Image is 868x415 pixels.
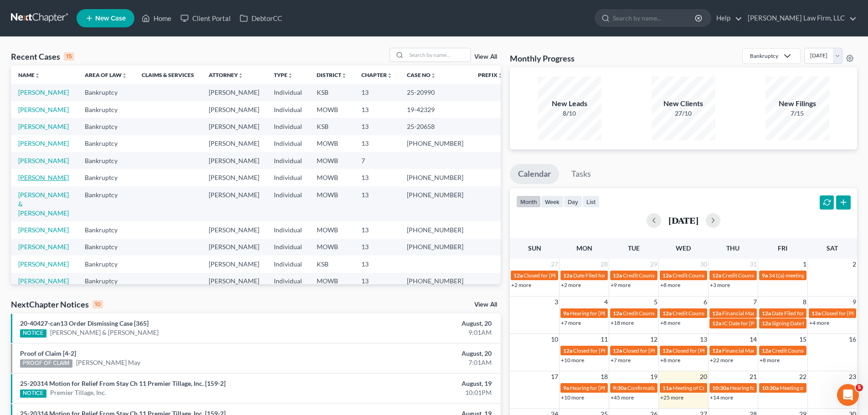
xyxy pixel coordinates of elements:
[749,334,758,345] span: 14
[712,384,729,391] span: 10:30a
[77,256,134,272] td: Bankruptcy
[798,371,807,382] span: 22
[699,334,708,345] span: 13
[613,347,622,354] span: 12a
[582,195,600,208] button: list
[660,282,680,288] a: +8 more
[18,72,40,78] a: Nameunfold_more
[710,394,733,401] a: +14 more
[201,256,267,272] td: [PERSON_NAME]
[354,169,400,186] td: 13
[563,272,572,279] span: 12a
[563,384,569,391] span: 9a
[528,244,541,252] span: Sun
[400,221,471,238] td: [PHONE_NUMBER]
[309,221,354,238] td: MOWB
[354,186,400,221] td: 13
[340,388,492,397] div: 10:01PM
[762,310,771,317] span: 12a
[563,310,569,317] span: 9a
[406,48,470,61] input: Search by name...
[760,357,780,364] a: +8 more
[201,239,267,256] td: [PERSON_NAME]
[77,273,134,290] td: Bankruptcy
[18,226,69,234] a: [PERSON_NAME]
[267,169,309,186] td: Individual
[50,388,106,397] a: Premier Tillage, Inc.
[407,72,436,78] a: Case Nounfold_more
[354,152,400,169] td: 7
[354,256,400,272] td: 13
[703,297,708,307] span: 6
[18,139,69,147] a: [PERSON_NAME]
[663,272,672,279] span: 12a
[317,72,347,78] a: Districtunfold_more
[309,118,354,135] td: KSB
[474,302,497,308] a: View All
[18,88,69,96] a: [PERSON_NAME]
[340,319,492,328] div: August, 20
[570,310,641,317] span: Hearing for [PERSON_NAME]
[267,256,309,272] td: Individual
[710,357,733,364] a: +22 more
[309,239,354,256] td: MOWB
[563,347,572,354] span: 12a
[35,73,40,78] i: unfold_more
[431,73,436,78] i: unfold_more
[18,260,69,268] a: [PERSON_NAME]
[354,118,400,135] td: 13
[576,244,592,252] span: Mon
[201,101,267,118] td: [PERSON_NAME]
[668,215,699,225] h2: [DATE]
[652,98,715,109] div: New Clients
[20,319,149,327] a: 20-40427-can13 Order Dismissing Case [365]
[712,347,721,354] span: 12a
[77,101,134,118] td: Bankruptcy
[400,118,471,135] td: 25-20658
[201,118,267,135] td: [PERSON_NAME]
[201,135,267,152] td: [PERSON_NAME]
[627,384,731,391] span: Confirmation hearing for [PERSON_NAME]
[400,239,471,256] td: [PHONE_NUMBER]
[400,101,471,118] td: 19-42329
[18,191,69,217] a: [PERSON_NAME] & [PERSON_NAME]
[712,272,721,279] span: 12a
[18,174,69,181] a: [PERSON_NAME]
[613,310,622,317] span: 12a
[354,273,400,290] td: 13
[354,221,400,238] td: 13
[765,98,829,109] div: New Filings
[309,101,354,118] td: MOWB
[340,349,492,358] div: August, 20
[802,297,807,307] span: 8
[611,282,631,288] a: +9 more
[663,384,672,391] span: 11a
[201,273,267,290] td: [PERSON_NAME]
[267,118,309,135] td: Individual
[309,135,354,152] td: MOWB
[573,347,642,354] span: Closed for [PERSON_NAME]
[573,272,753,279] span: Date Filed for [GEOGRAPHIC_DATA][PERSON_NAME] & [PERSON_NAME]
[676,244,691,252] span: Wed
[613,272,622,279] span: 12a
[511,282,531,288] a: +2 more
[354,135,400,152] td: 13
[267,221,309,238] td: Individual
[95,15,126,22] span: New Case
[649,259,658,270] span: 29
[11,51,74,62] div: Recent Cases
[309,273,354,290] td: MOWB
[600,371,609,382] span: 18
[340,358,492,367] div: 7:01AM
[769,272,857,279] span: 341(a) meeting for [PERSON_NAME]
[85,72,127,78] a: Area of Lawunfold_more
[309,152,354,169] td: MOWB
[77,152,134,169] td: Bankruptcy
[77,135,134,152] td: Bankruptcy
[649,371,658,382] span: 19
[288,73,293,78] i: unfold_more
[778,244,787,252] span: Fri
[699,259,708,270] span: 30
[514,272,523,279] span: 12a
[77,239,134,256] td: Bankruptcy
